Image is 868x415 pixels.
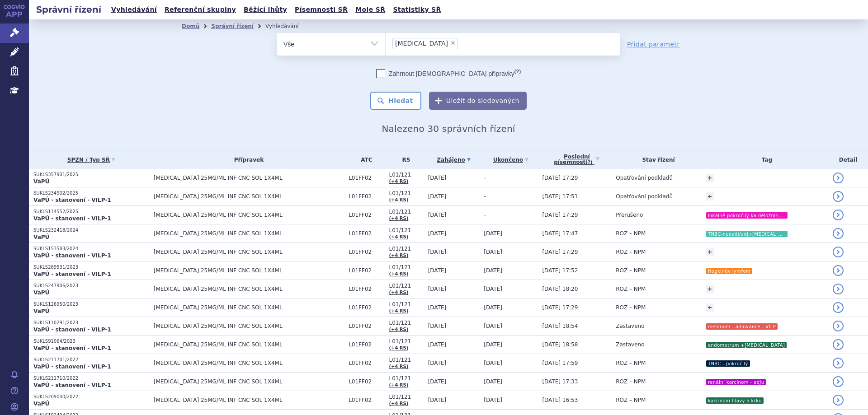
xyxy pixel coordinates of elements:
a: (+4 RS) [389,216,408,221]
span: L01FF02 [349,249,384,255]
a: Referenční skupiny [162,4,239,16]
a: (+4 RS) [389,197,408,202]
span: - [484,175,486,181]
span: ROZ – NPM [616,378,646,385]
th: RS [384,150,423,169]
a: Poslednípísemnost(?) [542,150,611,169]
span: [DATE] 17:29 [542,212,578,218]
a: detail [833,358,844,368]
a: detail [833,395,844,406]
a: detail [833,247,844,257]
a: Ukončeno [484,154,538,166]
a: Běžící lhůty [241,4,290,16]
span: [DATE] [428,175,447,181]
a: (+4 RS) [389,327,408,332]
p: SUKLS153583/2024 [33,246,149,252]
p: SUKLS110291/2023 [33,320,149,326]
a: Vyhledávání [108,4,160,16]
span: L01FF02 [349,286,384,292]
a: SPZN / Typ SŘ [33,154,149,166]
th: Tag [701,150,828,169]
span: [DATE] 16:53 [542,397,578,403]
span: L01/121 [389,190,423,196]
p: SUKLS211710/2022 [33,375,149,382]
a: detail [833,339,844,350]
a: (+4 RS) [389,179,408,184]
span: Nalezeno 30 správních řízení [382,123,515,134]
span: ROZ – NPM [616,397,646,403]
a: + [706,248,714,256]
span: [DATE] [428,212,447,218]
strong: VaPÚ [33,308,49,314]
span: [DATE] 17:51 [542,193,578,200]
span: [DATE] [484,360,502,366]
li: Vyhledávání [265,19,311,33]
span: L01/121 [389,227,423,233]
span: [DATE] [484,304,502,311]
span: [DATE] 17:52 [542,267,578,274]
span: [DATE] 17:47 [542,230,578,237]
span: [DATE] [484,230,502,237]
span: [DATE] 17:59 [542,360,578,366]
span: × [450,40,456,46]
a: detail [833,191,844,202]
span: [DATE] [428,397,447,403]
strong: VaPÚ - stanovení - VILP-1 [33,197,111,203]
a: + [706,303,714,312]
span: [DATE] 17:29 [542,304,578,311]
span: [DATE] [484,341,502,348]
span: L01FF02 [349,323,384,329]
span: ROZ – NPM [616,304,646,311]
i: endometrum +[MEDICAL_DATA] [706,342,787,348]
p: SUKLS114552/2025 [33,209,149,215]
th: Stav řízení [611,150,701,169]
span: L01FF02 [349,175,384,181]
span: [DATE] 18:54 [542,323,578,329]
span: ROZ – NPM [616,360,646,366]
a: (+4 RS) [389,271,408,276]
span: [DATE] [428,230,447,237]
span: Přerušeno [616,212,643,218]
span: [DATE] 17:29 [542,249,578,255]
span: [DATE] [428,341,447,348]
a: detail [833,376,844,387]
i: TNBC-neoadj/adj+[MEDICAL_DATA]+mCRC [706,231,788,237]
span: L01FF02 [349,304,384,311]
p: SUKLS247906/2023 [33,283,149,289]
th: Přípravek [149,150,344,169]
span: [DATE] [428,193,447,200]
span: [MEDICAL_DATA] 25MG/ML INF CNC SOL 1X4ML [154,397,344,403]
i: TNBC - pokročilý [706,360,750,367]
abbr: (?) [585,160,592,165]
span: L01/121 [389,283,423,289]
span: L01/121 [389,264,423,270]
span: [MEDICAL_DATA] 25MG/ML INF CNC SOL 1X4ML [154,341,344,348]
button: Uložit do sledovaných [429,92,527,110]
span: [DATE] 17:33 [542,378,578,385]
span: [DATE] [428,267,447,274]
a: + [706,192,714,201]
a: detail [833,173,844,183]
h2: Správní řízení [29,3,108,16]
a: detail [833,228,844,239]
a: (+4 RS) [389,364,408,369]
span: [MEDICAL_DATA] 25MG/ML INF CNC SOL 1X4ML [154,304,344,311]
a: + [706,174,714,182]
span: [DATE] 17:29 [542,175,578,181]
span: [DATE] [484,286,502,292]
p: SUKLS232418/2024 [33,227,149,233]
a: Domů [182,23,199,29]
p: SUKLS209040/2022 [33,394,149,400]
span: L01/121 [389,320,423,326]
abbr: (?) [514,69,521,75]
span: [MEDICAL_DATA] 25MG/ML INF CNC SOL 1X4ML [154,230,344,237]
span: [MEDICAL_DATA] 25MG/ML INF CNC SOL 1X4ML [154,286,344,292]
a: detail [833,321,844,331]
strong: VaPÚ - stanovení - VILP-1 [33,326,111,333]
a: Zahájeno [428,154,480,166]
p: SUKLS211701/2022 [33,357,149,363]
strong: VaPÚ - stanovení - VILP-1 [33,382,111,388]
span: ROZ – NPM [616,249,646,255]
span: [DATE] [428,249,447,255]
a: detail [833,302,844,313]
